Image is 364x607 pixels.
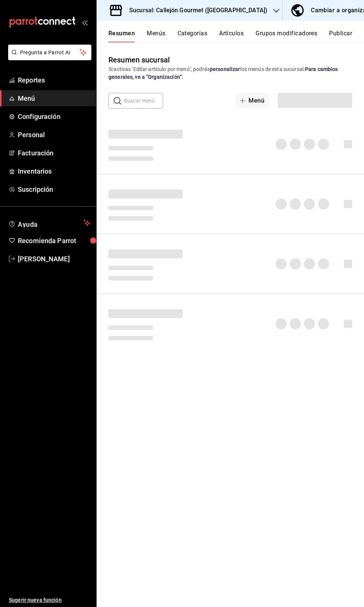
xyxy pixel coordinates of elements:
span: Facturación [18,148,90,158]
span: Configuración [18,112,90,122]
span: [PERSON_NAME] [18,254,90,264]
a: Pregunta a Parrot AI [5,54,91,62]
button: Pregunta a Parrot AI [8,45,91,60]
span: Pregunta a Parrot AI [20,49,80,56]
div: Resumen sucursal [108,54,170,65]
button: open_drawer_menu [82,19,88,25]
div: Si activas ‘Editar artículo por menú’, podrás los menús de esta sucursal. [108,65,352,81]
span: Menú [18,93,90,103]
span: Personal [18,130,90,140]
button: Resumen [108,30,135,42]
div: navigation tabs [108,30,364,42]
strong: personalizar [210,66,240,72]
button: Menú [235,93,269,109]
span: Suscripción [18,184,90,194]
button: Categorías [178,30,208,42]
span: Reportes [18,75,90,85]
input: Buscar menú [124,93,163,108]
span: Sugerir nueva función [9,596,90,604]
button: Artículos [219,30,244,42]
button: Menús [147,30,165,42]
span: Inventarios [18,166,90,176]
button: Grupos modificadores [256,30,317,42]
span: Recomienda Parrot [18,236,90,246]
h3: Sucursal: Callejón Gourmet ([GEOGRAPHIC_DATA]) [123,6,267,15]
span: Ayuda [18,219,81,227]
button: Publicar [329,30,352,42]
